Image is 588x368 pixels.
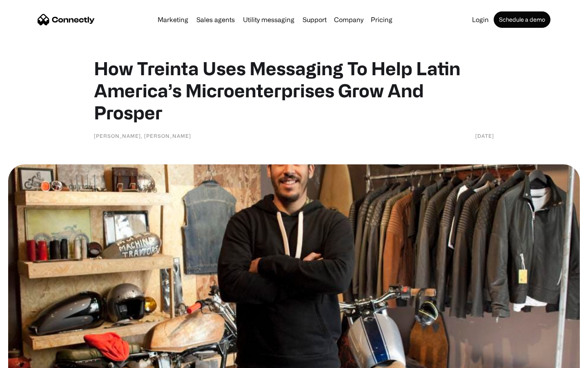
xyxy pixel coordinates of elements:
a: Sales agents [193,16,238,23]
a: Login [469,16,492,23]
aside: Language selected: English [8,354,49,365]
div: [DATE] [475,132,494,140]
a: Support [299,16,330,23]
a: Pricing [367,16,396,23]
a: Utility messaging [240,16,298,23]
h1: How Treinta Uses Messaging To Help Latin America’s Microenterprises Grow And Prosper [94,57,494,123]
a: Marketing [154,16,192,23]
a: Schedule a demo [494,11,550,28]
div: Company [334,14,363,25]
div: [PERSON_NAME], [PERSON_NAME] [94,132,191,140]
ul: Language list [16,354,49,365]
